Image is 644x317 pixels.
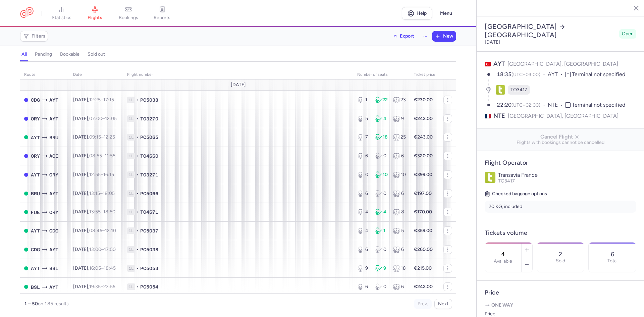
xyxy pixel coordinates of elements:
strong: €260.00 [414,247,433,252]
div: 0 [375,190,388,197]
span: AYT [49,96,58,104]
strong: €197.00 [414,191,432,196]
button: New [432,31,456,41]
span: [GEOGRAPHIC_DATA], [GEOGRAPHIC_DATA] [507,61,618,67]
p: Transavia France [498,172,636,178]
h4: Flight Operator [485,159,636,167]
div: 4 [357,227,370,234]
span: AYT [31,265,40,272]
p: One way [485,302,636,309]
span: [DATE], [73,247,116,252]
span: flights [88,15,102,21]
span: [DATE], [73,209,115,215]
strong: €242.00 [414,284,433,289]
strong: €215.00 [414,265,432,271]
span: [DATE], [73,134,115,140]
button: Menu [436,7,456,20]
div: 10 [393,171,406,178]
span: • [137,190,139,197]
span: 1L [127,134,135,141]
span: 1L [127,190,135,197]
span: – [89,116,117,121]
span: TO3270 [140,115,158,122]
div: 0 [375,246,388,253]
time: 23:55 [103,284,115,289]
span: 1L [127,283,135,290]
span: 1L [127,227,135,234]
span: BRU [31,190,40,197]
th: Flight number [123,70,353,80]
div: 10 [375,171,388,178]
span: 1L [127,171,135,178]
h4: bookable [60,51,79,57]
span: PC5054 [140,283,158,290]
th: date [69,70,123,80]
span: [DATE], [73,284,115,289]
h4: pending [35,51,52,57]
div: 1 [357,97,370,103]
span: CDG [49,227,58,234]
span: AYT [31,134,40,141]
p: 2 [559,251,562,258]
span: FUE [31,209,40,216]
th: number of seats [353,70,410,80]
div: 9 [357,265,370,272]
time: 13:55 [89,209,101,215]
span: BRU [49,134,58,141]
time: 18:45 [104,265,116,271]
th: route [20,70,69,80]
span: T [565,102,571,108]
span: ORY [49,209,58,216]
span: CDG [31,96,40,104]
span: • [137,246,139,253]
span: 1L [127,153,135,159]
span: 1L [127,246,135,253]
div: 6 [393,190,406,197]
h2: [GEOGRAPHIC_DATA] [GEOGRAPHIC_DATA] [485,22,616,39]
time: 17:50 [104,247,116,252]
span: [DATE], [73,116,117,121]
div: 4 [375,209,388,215]
div: 25 [393,134,406,141]
span: on 185 results [38,301,69,307]
h4: sold out [88,51,105,57]
span: [GEOGRAPHIC_DATA], [GEOGRAPHIC_DATA] [508,112,619,120]
span: AYT [31,227,40,234]
span: [DATE], [73,265,116,271]
span: – [89,191,115,196]
span: TO3417 [511,87,527,93]
div: 5 [357,115,370,122]
span: – [89,284,115,289]
span: • [137,265,139,272]
time: 08:55 [89,153,102,159]
span: – [89,134,115,140]
time: 18:35 [497,71,512,77]
span: reports [154,15,170,21]
div: 0 [375,283,388,290]
span: New [443,34,453,39]
span: AYT [49,283,58,291]
span: AYT [49,190,58,197]
button: Prev. [414,299,432,309]
label: Available [494,259,512,264]
div: 1 [375,227,388,234]
h4: Price [485,289,636,297]
time: 12:55 [89,172,101,177]
div: 22 [375,97,388,103]
span: • [137,209,139,215]
div: 0 [375,153,388,159]
strong: €170.00 [414,209,432,215]
span: (UTC+02:00) [512,102,540,108]
span: ORY [31,152,40,160]
span: statistics [52,15,71,21]
span: Terminal not specified [572,102,625,108]
span: • [137,283,139,290]
span: bookings [119,15,138,21]
a: statistics [45,6,78,21]
span: 1L [127,265,135,272]
span: PC5037 [140,227,158,234]
span: – [89,247,116,252]
div: 4 [375,115,388,122]
div: 6 [357,153,370,159]
span: [DATE], [73,172,114,177]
